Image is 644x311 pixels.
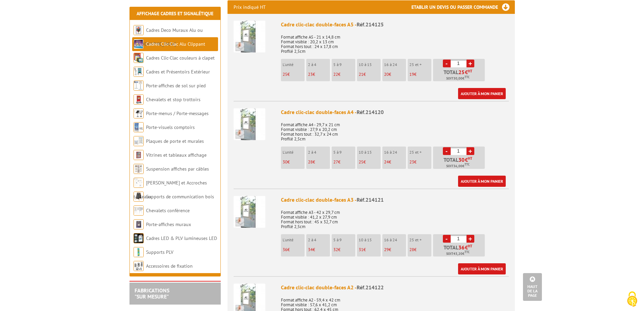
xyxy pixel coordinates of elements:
[134,53,144,63] img: Cadres Clic-Clac couleurs à clapet
[384,72,406,77] p: €
[234,0,266,14] p: Prix indiqué HT
[234,108,265,140] img: Cadre clic-clac double-faces A4
[453,76,462,81] span: 30,00
[146,110,209,116] a: Porte-menus / Porte-messages
[333,247,355,252] p: €
[468,156,472,161] sup: HT
[384,247,389,252] span: 29
[384,150,406,155] p: 16 à 24
[443,147,451,155] a: -
[137,10,213,17] a: Affichage Cadres et Signalétique
[333,160,355,164] p: €
[458,88,506,99] a: Ajouter à mon panier
[357,21,384,28] span: Réf.214125
[465,245,468,250] span: €
[308,160,330,164] p: €
[281,118,509,141] p: Format affiche A4 - 29,7 x 21 cm Format visible : 27,9 x 20,2 cm Format hors tout : 32,7 x 24 cm ...
[281,21,509,28] div: Cadre clic-clac double-faces A5 -
[134,150,144,160] img: Vitrines et tableaux affichage
[308,72,330,77] p: €
[453,251,462,257] span: 43,20
[134,136,144,146] img: Plaques de porte et murales
[146,96,200,103] a: Chevalets et stop trottoirs
[359,72,381,77] p: €
[465,69,468,75] span: €
[333,62,355,67] p: 5 à 9
[146,249,173,255] a: Supports PLV
[333,72,355,77] p: €
[357,284,384,291] span: Réf.214122
[458,245,465,250] span: 36
[443,235,451,243] a: -
[146,263,193,269] a: Accessoires de fixation
[283,247,305,252] p: €
[357,109,384,115] span: Réf.214120
[468,69,472,73] sup: HT
[308,150,330,155] p: 2 à 4
[464,162,470,166] sup: TTC
[453,163,462,169] span: 36,00
[359,159,363,165] span: 25
[409,62,431,67] p: 25 et +
[283,150,305,155] p: L'unité
[146,207,190,214] a: Chevalets conférence
[446,76,470,81] span: Soit €
[134,67,144,77] img: Cadres et Présentoirs Extérieur
[446,251,470,257] span: Soit €
[146,138,204,144] a: Plaques de porte et murales
[409,71,414,77] span: 19
[467,147,474,155] a: +
[523,273,542,301] a: Haut de la page
[384,247,406,252] p: €
[134,261,144,271] img: Accessoires de fixation
[409,72,431,77] p: €
[458,263,506,274] a: Ajouter à mon panier
[283,247,287,252] span: 36
[359,247,363,252] span: 31
[281,284,509,291] div: Cadre clic-clac double-faces A2 -
[409,160,431,164] p: €
[146,194,214,200] a: Supports de communication bois
[384,159,389,165] span: 24
[409,238,431,242] p: 25 et +
[308,159,313,165] span: 28
[283,159,287,165] span: 30
[134,27,203,47] a: Cadres Deco Muraux Alu ou [GEOGRAPHIC_DATA]
[411,0,515,14] h3: Etablir un devis ou passer commande
[443,60,451,67] a: -
[234,196,265,228] img: Cadre clic-clac double-faces A3
[333,150,355,155] p: 5 à 9
[146,235,217,241] a: Cadres LED & PLV lumineuses LED
[283,238,305,242] p: L'unité
[308,247,313,252] span: 34
[283,71,287,77] span: 25
[308,62,330,67] p: 2 à 4
[409,247,431,252] p: €
[384,71,389,77] span: 20
[359,71,363,77] span: 21
[333,247,338,252] span: 32
[134,219,144,229] img: Porte-affiches muraux
[134,94,144,105] img: Chevalets et stop trottoirs
[146,69,210,75] a: Cadres et Présentoirs Extérieur
[146,124,195,130] a: Porte-visuels comptoirs
[384,238,406,242] p: 16 à 24
[281,205,509,229] p: Format affiche A3 - 42 x 29,7 cm Format visible : 41,2 x 27,9 cm Format hors tout : 45 x 32,7 cm ...
[283,72,305,77] p: €
[359,150,381,155] p: 10 à 15
[446,163,470,169] span: Soit €
[134,180,207,200] a: [PERSON_NAME] et Accroches tableaux
[146,41,205,47] a: Cadres Clic-Clac Alu Clippant
[146,55,215,61] a: Cadres Clic-Clac couleurs à clapet
[359,247,381,252] p: €
[283,160,305,164] p: €
[333,71,338,77] span: 22
[234,21,265,52] img: Cadre clic-clac double-faces A5
[409,247,414,252] span: 28
[624,291,641,308] img: Cookies (fenêtre modale)
[333,159,338,165] span: 27
[134,164,144,174] img: Suspension affiches par câbles
[134,108,144,118] img: Porte-menus / Porte-messages
[134,205,144,216] img: Chevalets conférence
[333,238,355,242] p: 5 à 9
